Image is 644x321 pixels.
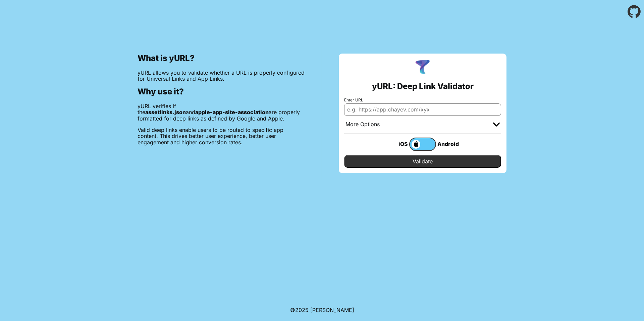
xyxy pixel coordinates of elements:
b: assetlinks.json [145,109,186,115]
input: Validate [344,155,501,168]
h2: What is yURL? [138,54,305,63]
img: yURL Logo [414,59,431,76]
a: Michael Ibragimchayev's Personal Site [310,307,354,313]
span: 2025 [295,307,309,313]
label: Enter URL [344,98,501,102]
p: yURL verifies if the and are properly formatted for deep links as defined by Google and Apple. [138,103,305,122]
div: iOS [382,140,409,148]
footer: © [290,299,354,321]
h2: yURL: Deep Link Validator [372,82,474,91]
div: More Options [345,121,380,128]
b: apple-app-site-association [195,109,269,115]
div: Android [436,140,463,148]
input: e.g. https://app.chayev.com/xyx [344,103,501,115]
img: chevron [493,123,500,127]
p: Valid deep links enable users to be routed to specific app content. This drives better user exper... [138,127,305,145]
p: yURL allows you to validate whether a URL is properly configured for Universal Links and App Links. [138,70,305,82]
h2: Why use it? [138,87,305,96]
